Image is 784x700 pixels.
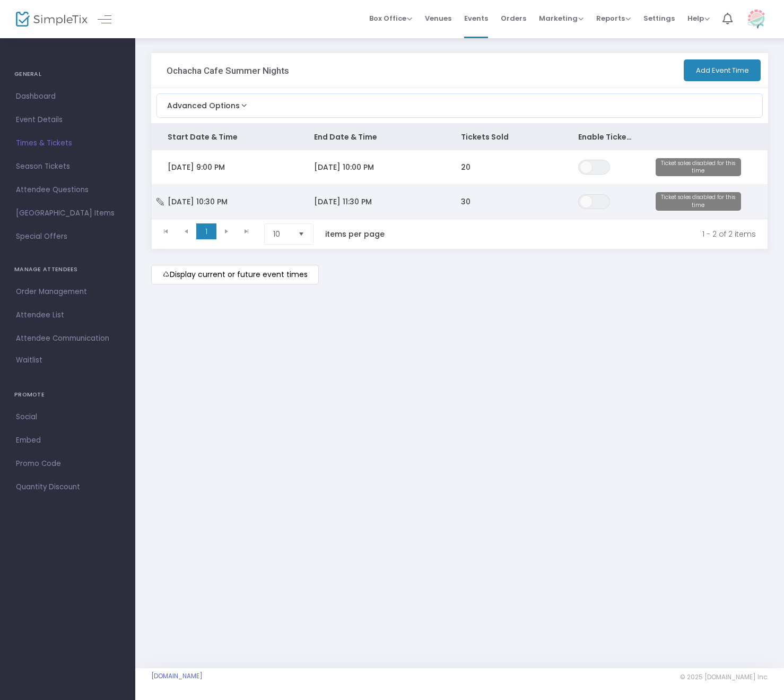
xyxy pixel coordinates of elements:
span: Ticket sales disabled for this time [656,192,741,211]
span: Promo Code [16,457,119,471]
span: Embed [16,434,119,447]
span: Page 1 [196,223,216,239]
span: Ticket sales disabled for this time [656,158,741,177]
a: [DOMAIN_NAME] [151,672,203,680]
button: Select [294,224,309,244]
span: 30 [461,196,471,207]
th: Start Date & Time [152,124,298,150]
h4: PROMOTE [14,384,121,405]
span: 20 [461,162,471,172]
span: Reports [596,13,631,23]
m-button: Display current or future event times [151,265,319,284]
span: Attendee List [16,308,119,322]
span: Season Tickets [16,160,119,174]
div: Data table [152,124,768,219]
span: Events [464,5,488,32]
span: Box Office [369,13,412,23]
span: [GEOGRAPHIC_DATA] Items [16,206,119,220]
h4: MANAGE ATTENDEES [14,259,121,280]
th: Tickets Sold [445,124,562,150]
label: items per page [325,229,385,239]
span: [DATE] 10:30 PM [168,196,228,207]
span: Waitlist [16,355,42,366]
span: Order Management [16,285,119,299]
th: Enable Ticket Sales [562,124,650,150]
span: [DATE] 10:00 PM [314,162,374,172]
span: Attendee Questions [16,183,119,197]
span: Quantity Discount [16,480,119,494]
span: [DATE] 9:00 PM [168,162,225,172]
span: Attendee Communication [16,332,119,345]
span: Venues [425,5,451,32]
span: Dashboard [16,90,119,103]
span: [DATE] 11:30 PM [314,196,372,207]
button: Add Event Time [684,59,761,81]
button: Advanced Options [157,94,249,111]
kendo-pager-info: 1 - 2 of 2 items [407,223,756,245]
th: End Date & Time [298,124,445,150]
h3: Ochacha Cafe Summer Nights [167,65,289,76]
span: Special Offers [16,230,119,244]
span: Event Details [16,113,119,127]
h4: GENERAL [14,64,121,85]
span: Times & Tickets [16,136,119,150]
span: © 2025 [DOMAIN_NAME] Inc. [680,673,768,681]
span: Help [687,13,710,23]
span: 10 [273,229,290,239]
span: Orders [501,5,526,32]
span: Social [16,410,119,424]
span: Settings [643,5,675,32]
span: Marketing [539,13,583,23]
